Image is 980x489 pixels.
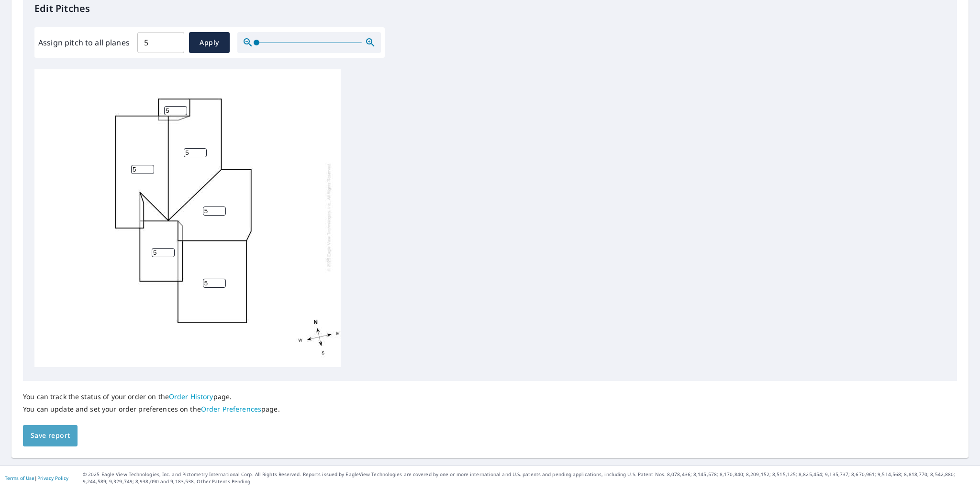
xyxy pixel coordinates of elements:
[37,475,68,481] a: Privacy Policy
[197,37,222,49] span: Apply
[23,392,280,401] p: You can track the status of your order on the page.
[83,471,975,485] p: © 2025 Eagle View Technologies, Inc. and Pictometry International Corp. All Rights Reserved. Repo...
[5,475,68,481] p: |
[34,1,946,16] p: Edit Pitches
[137,29,184,56] input: 00.0
[189,32,230,53] button: Apply
[23,425,78,446] button: Save report
[201,404,261,413] a: Order Preferences
[5,475,34,481] a: Terms of Use
[169,392,213,401] a: Order History
[38,37,130,48] label: Assign pitch to all planes
[31,430,70,442] span: Save report
[23,405,280,413] p: You can update and set your order preferences on the page.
